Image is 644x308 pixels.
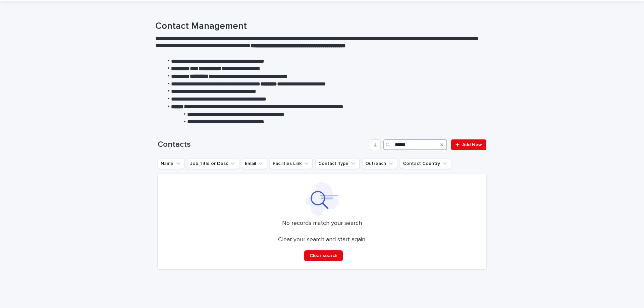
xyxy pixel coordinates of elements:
button: Facilities Link [270,158,313,169]
h1: Contact Management [155,21,484,32]
button: Contact Country [400,158,451,169]
button: Clear search [304,250,343,261]
button: Job Title or Desc [187,158,239,169]
h1: Contacts [158,140,367,149]
a: Add New [451,139,486,150]
span: Add New [462,142,482,147]
button: Outreach [362,158,397,169]
p: Clear your search and start again. [278,236,366,244]
button: Email [242,158,267,169]
button: Contact Type [315,158,360,169]
button: Name [158,158,184,169]
span: Clear search [310,253,337,258]
p: No records match your search [166,220,478,227]
input: Search [383,139,447,150]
